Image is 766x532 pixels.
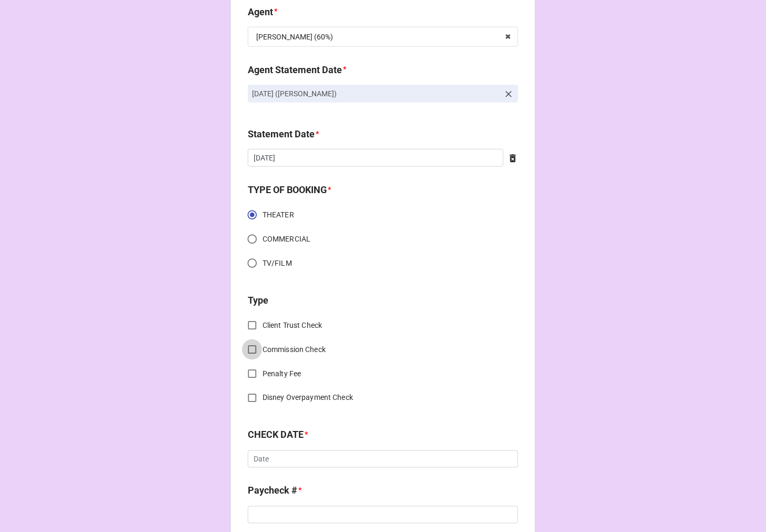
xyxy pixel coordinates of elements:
p: [DATE] ([PERSON_NAME]) [252,88,499,99]
label: Agent [248,5,273,19]
span: Commission Check [263,344,326,355]
span: TV/FILM [263,258,292,269]
label: Statement Date [248,127,315,142]
input: Date [248,450,518,468]
label: Paycheck # [248,484,297,498]
div: [PERSON_NAME] (60%) [256,33,333,41]
span: Client Trust Check [263,320,322,331]
span: THEATER [263,209,294,220]
label: Type [248,293,268,308]
span: Penalty Fee [263,368,301,379]
span: COMMERCIAL [263,234,310,245]
input: Date [248,149,503,167]
label: TYPE OF BOOKING [248,183,327,197]
label: CHECK DATE [248,428,304,443]
label: Agent Statement Date [248,63,342,77]
span: Disney Overpayment Check [263,393,353,404]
